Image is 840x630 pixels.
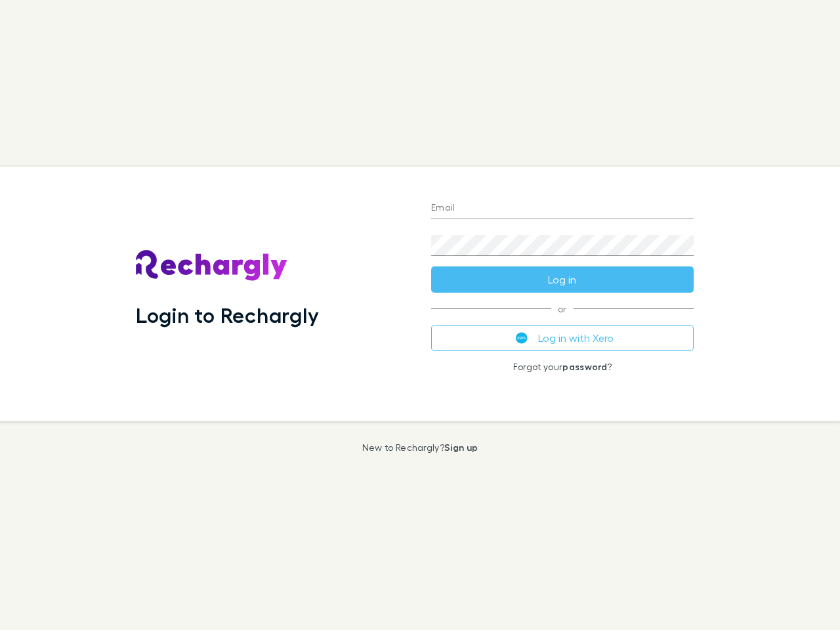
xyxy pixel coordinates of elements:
p: New to Rechargly? [362,442,478,453]
span: or [431,308,694,309]
button: Log in with Xero [431,325,694,351]
img: Rechargly's Logo [136,250,288,282]
h1: Login to Rechargly [136,303,319,327]
img: Xero's logo [516,332,528,344]
p: Forgot your ? [431,362,694,372]
a: password [562,361,607,372]
a: Sign up [444,442,478,453]
button: Log in [431,266,694,293]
